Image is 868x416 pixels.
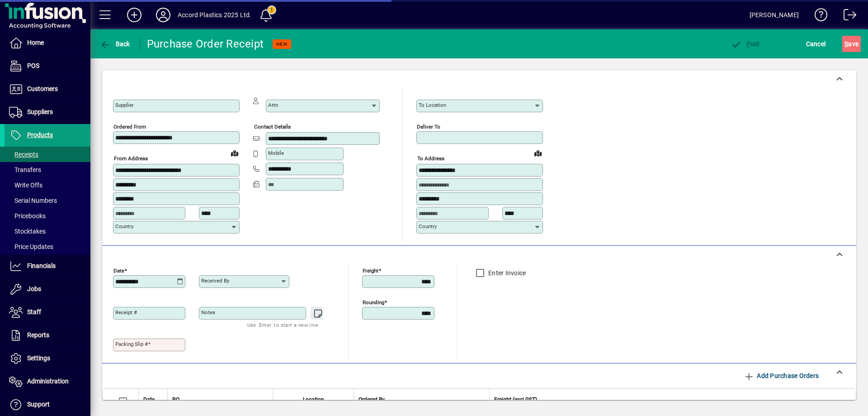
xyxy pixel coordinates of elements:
a: Transfers [5,162,90,177]
a: Financials [5,255,90,277]
mat-label: Freight [363,267,378,273]
a: Price Updates [5,239,90,254]
a: Customers [5,78,90,100]
a: Pricebooks [5,208,90,224]
span: Cancel [806,37,826,51]
button: Profile [149,7,178,23]
span: Transfers [9,166,41,173]
mat-label: Notes [201,309,215,316]
span: Pricebooks [9,212,46,220]
span: Serial Numbers [9,197,57,204]
span: Settings [27,354,50,362]
span: NEW [276,41,288,47]
mat-label: Receipt # [115,309,137,316]
label: Enter Invoice [486,268,526,277]
span: Staff [27,308,41,316]
span: Administration [27,378,69,385]
mat-hint: Use 'Enter' to start a new line [247,320,318,330]
mat-label: Country [419,223,437,230]
a: Jobs [5,278,90,301]
a: Home [5,32,90,54]
a: View on map [227,146,242,160]
span: Ordered By [359,395,385,405]
a: POS [5,55,90,77]
mat-label: Attn [268,102,278,108]
button: Back [98,36,132,52]
span: Reports [27,331,49,339]
div: Accord Plastics 2025 Ltd. [178,8,251,22]
span: Receipts [9,151,38,158]
mat-label: Received by [201,277,229,284]
div: Date [143,395,163,405]
div: Purchase Order Receipt [147,37,264,51]
span: Jobs [27,285,41,292]
span: Financials [27,262,56,269]
span: P [746,40,750,48]
button: Save [842,36,861,52]
mat-label: Supplier [115,102,134,108]
mat-label: Ordered from [113,124,146,130]
span: Customers [27,85,58,92]
span: Freight (excl GST) [494,395,537,405]
mat-label: Packing Slip # [115,341,148,347]
mat-label: Deliver To [417,124,440,130]
button: Cancel [804,36,828,52]
span: Support [27,401,50,408]
a: Serial Numbers [5,193,90,208]
button: Add [120,7,149,23]
button: Add Purchase Orders [740,368,822,384]
div: PO [172,395,268,405]
button: Post [728,36,762,52]
span: Stocktakes [9,228,46,235]
a: Staff [5,301,90,324]
div: [PERSON_NAME] [750,8,799,22]
a: Suppliers [5,101,90,124]
span: ost [731,40,760,48]
span: S [844,40,848,48]
mat-label: Date [113,267,124,273]
span: Add Purchase Orders [744,368,819,383]
span: Back [100,40,130,48]
a: Logout [837,2,857,31]
span: Location [303,395,324,405]
app-page-header-button: Back [90,36,140,52]
a: Receipts [5,147,90,162]
mat-label: Rounding [363,299,384,305]
div: Freight (excl GST) [494,395,844,405]
a: Support [5,393,90,416]
a: Write Offs [5,177,90,193]
span: Price Updates [9,243,53,250]
span: Home [27,39,44,46]
span: PO [172,395,179,405]
span: Products [27,131,53,139]
span: ave [844,37,859,51]
span: POS [27,62,39,69]
span: Date [143,395,155,405]
a: Knowledge Base [808,2,828,31]
a: Reports [5,324,90,347]
span: Write Offs [9,182,42,189]
a: Administration [5,370,90,393]
mat-label: Mobile [268,150,284,156]
mat-label: To location [419,102,446,108]
div: Ordered By [359,395,485,405]
span: Suppliers [27,108,53,115]
a: Settings [5,347,90,370]
a: View on map [531,146,545,160]
a: Stocktakes [5,224,90,239]
mat-label: Country [115,223,133,230]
